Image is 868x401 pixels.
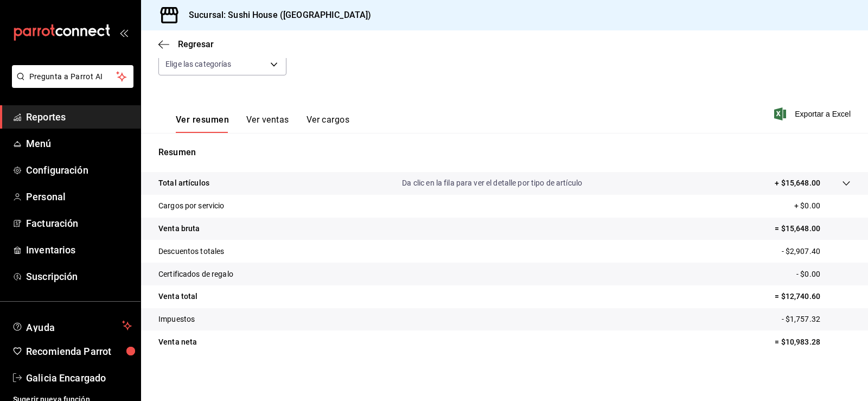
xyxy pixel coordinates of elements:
[176,114,349,133] div: navigation tabs
[180,9,371,22] h3: Sucursal: Sushi House ([GEOGRAPHIC_DATA])
[26,163,132,177] span: Configuración
[782,314,851,325] p: - $1,757.32
[158,336,197,348] p: Venta neta
[246,114,289,133] button: Ver ventas
[775,223,851,234] p: = $15,648.00
[158,200,225,212] p: Cargos por servicio
[26,189,132,204] span: Personal
[158,269,233,280] p: Certificados de regalo
[776,107,851,120] button: Exportar a Excel
[26,269,132,284] span: Suscripción
[158,246,224,257] p: Descuentos totales
[796,269,851,280] p: - $0.00
[26,243,132,257] span: Inventarios
[158,291,197,302] p: Venta total
[8,79,133,90] a: Pregunta a Parrot AI
[775,336,851,348] p: = $10,983.28
[158,223,200,234] p: Venta bruta
[119,28,128,37] button: open_drawer_menu
[782,246,851,257] p: - $2,907.40
[29,71,117,82] span: Pregunta a Parrot AI
[176,114,229,133] button: Ver resumen
[178,39,214,49] span: Regresar
[794,200,851,212] p: + $0.00
[158,177,209,189] p: Total artículos
[26,136,132,151] span: Menú
[26,216,132,231] span: Facturación
[26,344,132,359] span: Recomienda Parrot
[402,177,582,189] p: Da clic en la fila para ver el detalle por tipo de artículo
[26,371,132,385] span: Galicia Encargado
[26,110,132,124] span: Reportes
[158,314,195,325] p: Impuestos
[158,39,214,49] button: Regresar
[775,177,820,189] p: + $15,648.00
[775,291,851,302] p: = $12,740.60
[307,114,350,133] button: Ver cargos
[165,59,232,69] span: Elige las categorías
[12,65,133,88] button: Pregunta a Parrot AI
[26,319,118,332] span: Ayuda
[158,146,851,159] p: Resumen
